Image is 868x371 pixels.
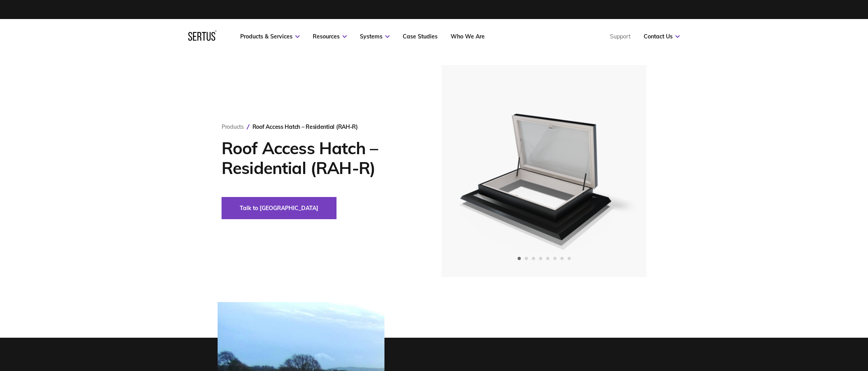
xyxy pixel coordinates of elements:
[644,33,680,40] a: Contact Us
[539,257,542,260] span: Go to slide 4
[222,123,244,130] a: Products
[532,257,535,260] span: Go to slide 3
[360,33,390,40] a: Systems
[240,33,300,40] a: Products & Services
[451,33,485,40] a: Who We Are
[222,197,336,219] button: Talk to [GEOGRAPHIC_DATA]
[525,257,528,260] span: Go to slide 2
[568,257,571,260] span: Go to slide 8
[610,33,631,40] a: Support
[546,257,549,260] span: Go to slide 5
[313,33,347,40] a: Resources
[222,138,418,178] h1: Roof Access Hatch – Residential (RAH-R)
[403,33,438,40] a: Case Studies
[553,257,556,260] span: Go to slide 6
[560,257,564,260] span: Go to slide 7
